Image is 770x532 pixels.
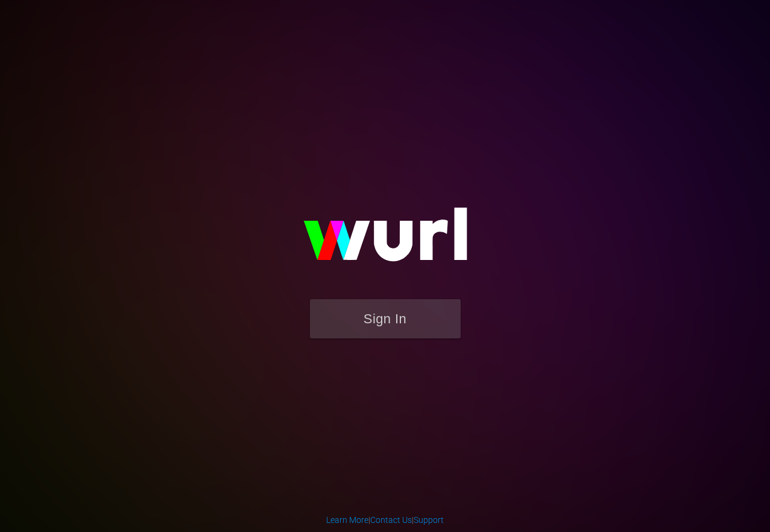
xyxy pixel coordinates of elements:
[265,182,506,299] img: wurl-logo-on-black-223613ac3d8ba8fe6dc639794a292ebdb59501304c7dfd60c99c58986ef67473.svg
[326,515,368,525] a: Learn More
[414,515,444,525] a: Support
[370,515,412,525] a: Contact Us
[326,514,444,526] div: | |
[310,299,461,338] button: Sign In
